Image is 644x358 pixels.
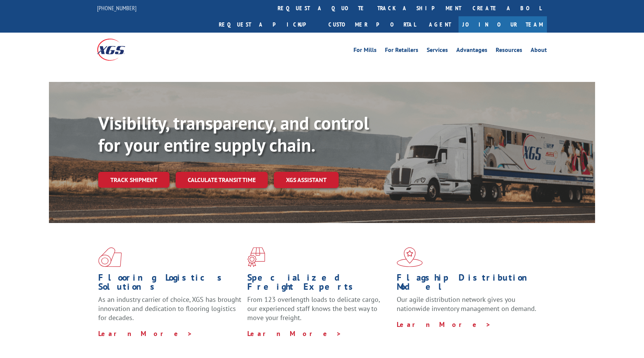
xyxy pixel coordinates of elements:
h1: Flooring Logistics Solutions [98,273,242,295]
a: Advantages [456,47,487,55]
a: Agent [421,16,459,33]
p: From 123 overlength loads to delicate cargo, our experienced staff knows the best way to move you... [247,295,391,329]
a: For Retailers [385,47,418,55]
img: xgs-icon-focused-on-flooring-red [247,247,265,267]
a: Services [427,47,448,55]
b: Visibility, transparency, and control for your entire supply chain. [98,111,369,157]
h1: Flagship Distribution Model [397,273,540,295]
h1: Specialized Freight Experts [247,273,391,295]
a: Learn More > [247,329,342,338]
span: As an industry carrier of choice, XGS has brought innovation and dedication to flooring logistics... [98,295,241,322]
a: [PHONE_NUMBER] [97,4,137,12]
a: About [531,47,547,55]
a: XGS ASSISTANT [274,172,339,188]
a: Request a pickup [213,16,323,33]
img: xgs-icon-flagship-distribution-model-red [397,247,423,267]
a: Resources [496,47,522,55]
a: Track shipment [98,172,170,188]
a: Learn More > [397,320,491,329]
a: Join Our Team [459,16,547,33]
a: Calculate transit time [176,172,268,188]
a: Learn More > [98,329,193,338]
a: For Mills [353,47,377,55]
img: xgs-icon-total-supply-chain-intelligence-red [98,247,122,267]
span: Our agile distribution network gives you nationwide inventory management on demand. [397,295,536,313]
a: Customer Portal [323,16,421,33]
